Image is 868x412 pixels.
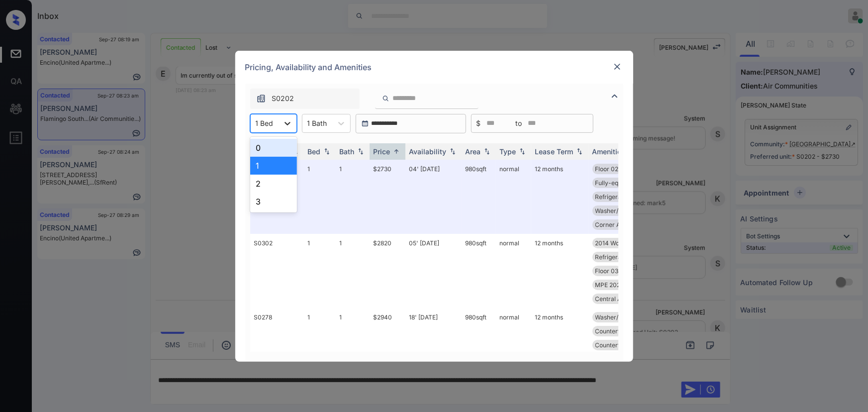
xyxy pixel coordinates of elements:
div: Lease Term [535,147,574,156]
span: Washer/Dryer Eu... [595,313,648,321]
div: Type [500,147,516,156]
img: sorting [322,148,332,155]
span: Fully-equipped ... [595,179,644,187]
span: $ [477,118,481,129]
div: 0 [250,139,297,157]
span: Washer/Dryer Eu... [595,207,648,214]
span: Refrigerator Le... [595,193,643,201]
td: 12 months [531,234,588,308]
span: Floor 02 [595,165,619,173]
td: normal [496,160,531,234]
span: Countertops Bat... [595,327,646,335]
td: $2820 [370,234,405,308]
span: Corner Apartmen... [595,221,649,228]
img: icon-zuma [256,94,266,103]
td: 980 sqft [462,308,496,396]
div: 2 [250,175,297,193]
div: Amenities [592,147,626,156]
div: 1 [250,157,297,175]
img: icon-zuma [382,94,389,103]
div: Price [374,147,390,156]
td: 04' [DATE] [405,160,462,234]
img: sorting [575,148,584,155]
img: sorting [448,148,458,155]
td: normal [496,234,531,308]
td: S0278 [250,308,304,396]
td: 1 [304,308,336,396]
div: Availability [409,147,447,156]
td: 1 [336,234,370,308]
td: 1 [336,308,370,396]
img: icon-zuma [609,90,621,102]
td: normal [496,308,531,396]
img: sorting [517,148,527,155]
span: 2014 Wood Floor... [595,239,647,247]
img: sorting [482,148,492,155]
div: Pricing, Availability and Amenities [235,51,633,84]
span: Floor 03 [595,267,619,275]
td: 1 [336,160,370,234]
td: $2730 [370,160,405,234]
span: Central Air Con... [595,295,643,303]
td: 1 [304,160,336,234]
td: S0302 [250,234,304,308]
div: Area [466,147,481,156]
span: S0202 [272,93,294,104]
div: 3 [250,193,297,210]
td: 12 months [531,160,588,234]
span: MPE 2024 Cabana... [595,281,653,289]
td: 1 [304,234,336,308]
div: Bed [308,147,321,156]
td: 980 sqft [462,234,496,308]
img: sorting [356,148,366,155]
img: close [612,62,622,72]
span: to [516,118,522,129]
span: Refrigerator Le... [595,253,643,261]
div: Bath [340,147,355,156]
td: 12 months [531,308,588,396]
td: 18' [DATE] [405,308,462,396]
td: 05' [DATE] [405,234,462,308]
img: sorting [391,148,401,155]
span: Countertops Gra... [595,341,647,349]
td: 980 sqft [462,160,496,234]
td: $2940 [370,308,405,396]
